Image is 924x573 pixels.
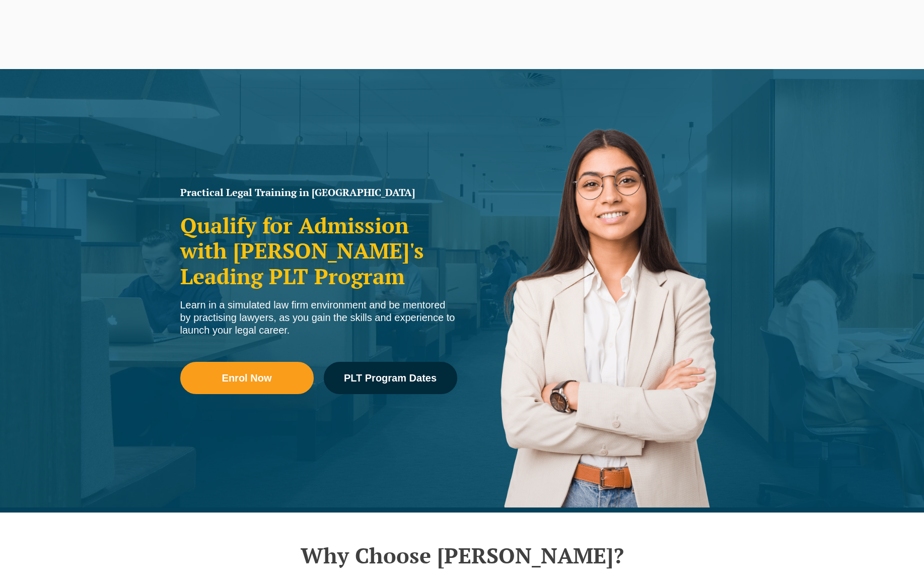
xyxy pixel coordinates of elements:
h1: Practical Legal Training in [GEOGRAPHIC_DATA] [180,187,457,198]
span: PLT Program Dates [344,373,437,383]
span: Enrol Now [222,373,272,383]
a: PLT Program Dates [324,362,457,394]
a: Enrol Now [180,362,314,394]
div: Learn in a simulated law firm environment and be mentored by practising lawyers, as you gain the ... [180,299,457,337]
h2: Qualify for Admission with [PERSON_NAME]'s Leading PLT Program [180,213,457,289]
h2: Why Choose [PERSON_NAME]? [175,543,749,568]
